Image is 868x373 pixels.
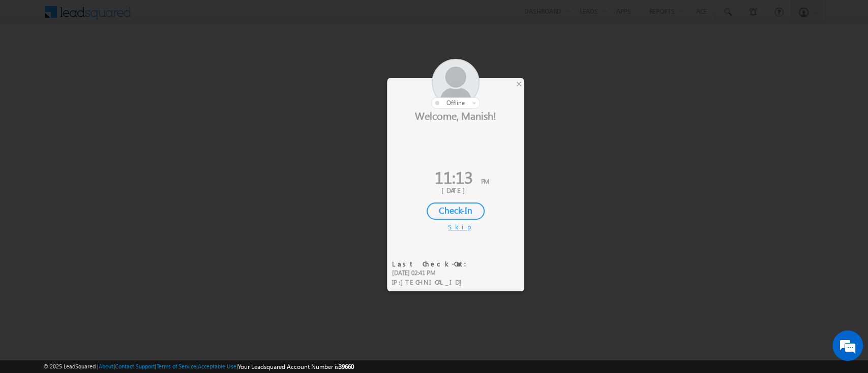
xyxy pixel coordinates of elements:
[392,268,473,278] div: [DATE] 02:41 PM
[392,259,473,268] div: Last Check-Out:
[514,78,524,89] div: ×
[435,165,473,188] span: 11:13
[400,278,467,286] span: [TECHNICAL_ID]
[392,278,473,287] div: IP :
[339,363,354,370] span: 39660
[448,222,463,231] div: Skip
[395,186,517,195] div: [DATE]
[387,109,524,122] div: Welcome, Manish!
[99,363,113,369] a: About
[427,202,485,220] div: Check-In
[157,363,196,369] a: Terms of Service
[446,99,465,107] span: offline
[43,362,354,371] span: © 2025 LeadSquared | | | | |
[198,363,236,369] a: Acceptable Use
[238,363,354,370] span: Your Leadsquared Account Number is
[115,363,155,369] a: Contact Support
[481,177,489,185] span: PM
